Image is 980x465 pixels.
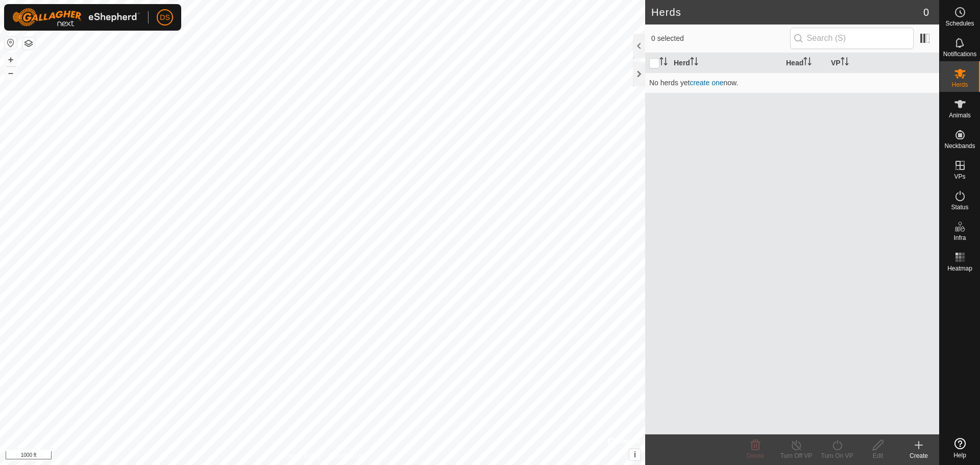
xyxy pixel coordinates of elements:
span: 0 [923,5,929,20]
img: Gallagher Logo [12,8,140,27]
span: VPs [954,174,965,180]
p-sorticon: Activate to sort [690,59,698,67]
span: 0 selected [651,33,790,44]
span: Schedules [945,20,974,27]
th: VP [827,53,939,73]
span: DS [160,12,169,23]
span: Status [951,204,968,210]
h2: Herds [651,6,923,18]
input: Search (S) [790,28,914,49]
button: i [629,449,641,460]
span: Delete [747,452,765,459]
th: Herd [670,53,782,73]
span: Animals [949,112,971,118]
button: – [5,67,17,79]
p-sorticon: Activate to sort [659,59,668,67]
div: Turn Off VP [776,451,817,460]
span: Notifications [943,51,976,57]
button: + [5,54,17,66]
span: Neckbands [944,143,975,149]
span: Help [953,452,966,458]
button: Map Layers [22,37,35,50]
span: i [634,450,636,459]
a: create one [690,79,723,87]
div: Edit [857,451,898,460]
td: No herds yet now. [645,72,939,93]
div: Create [898,451,939,460]
a: Contact Us [333,452,363,461]
th: Head [782,53,827,73]
div: Turn On VP [817,451,857,460]
a: Privacy Policy [282,452,321,461]
a: Help [940,434,980,462]
p-sorticon: Activate to sort [803,59,812,67]
button: Reset Map [5,37,17,49]
p-sorticon: Activate to sort [841,59,849,67]
span: Herds [951,82,968,88]
span: Heatmap [947,265,972,272]
span: Infra [953,235,966,241]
